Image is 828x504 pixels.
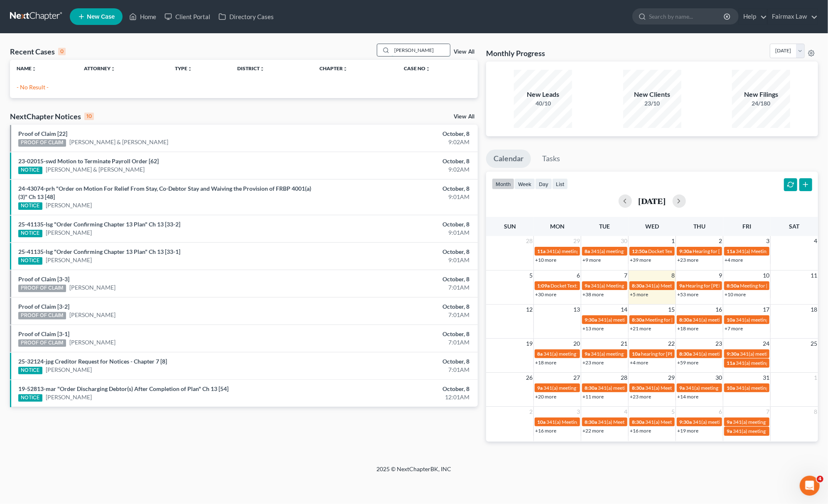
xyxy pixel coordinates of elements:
[715,373,723,383] span: 30
[343,66,348,71] i: unfold_more
[671,270,676,280] span: 8
[18,312,66,320] div: PROOF OF CLAIM
[87,14,115,20] span: New Case
[632,283,644,289] span: 8:30a
[177,465,651,480] div: 2025 © NextChapterBK, INC
[535,291,556,297] a: +30 more
[325,184,470,193] div: October, 8
[10,47,66,57] div: Recent Cases
[810,339,818,349] span: 25
[18,285,66,292] div: PROOF OF CLAIM
[727,428,732,434] span: 9a
[623,270,628,280] span: 7
[693,351,773,357] span: 341(a) meeting for [PERSON_NAME]
[550,283,625,289] span: Docket Text: for [PERSON_NAME]
[514,178,535,189] button: week
[552,178,568,189] button: list
[486,150,531,168] a: Calendar
[727,419,732,425] span: 9a
[17,65,37,71] a: Nameunfold_more
[641,351,705,357] span: hearing for [PERSON_NAME]
[18,167,42,174] div: NOTICE
[727,385,735,391] span: 10a
[69,138,168,146] a: [PERSON_NAME] & [PERSON_NAME]
[582,325,604,332] a: +13 more
[325,220,470,229] div: October, 8
[10,111,94,121] div: NextChapter Notices
[813,407,818,417] span: 8
[325,311,470,319] div: 7:01AM
[18,385,228,392] a: 19-52813-mar "Order Discharging Debtor(s) After Completion of Plan" Ch 13 [54]
[125,9,160,24] a: Home
[632,385,644,391] span: 8:30a
[679,283,685,289] span: 9a
[111,66,115,71] i: unfold_more
[736,317,816,323] span: 341(a) meeting for [PERSON_NAME]
[537,385,543,391] span: 9a
[325,357,470,366] div: October, 8
[550,223,565,230] span: Mon
[504,223,516,230] span: Sun
[576,270,581,280] span: 6
[598,419,705,425] span: 341(a) Meeting of Creditors for [PERSON_NAME]
[69,338,115,347] a: [PERSON_NAME]
[18,185,311,200] a: 24-43074-prh "Order on Motion For Relief From Stay, Co-Debtor Stay and Waiving the Provision of F...
[18,139,66,147] div: PROOF OF CLAIM
[160,9,214,24] a: Client Portal
[740,351,820,357] span: 341(a) meeting for [PERSON_NAME]
[18,394,42,402] div: NOTICE
[685,283,794,289] span: Hearing for [PERSON_NAME] & [PERSON_NAME]
[736,360,816,366] span: 341(a) meeting for [PERSON_NAME]
[739,9,767,24] a: Help
[187,66,192,71] i: unfold_more
[733,428,813,434] span: 341(a) meeting for [PERSON_NAME]
[630,325,651,332] a: +21 more
[725,325,743,332] a: +7 more
[535,428,556,434] a: +16 more
[632,248,647,254] span: 12:50a
[576,407,581,417] span: 3
[645,385,775,391] span: 341(a) Meeting for [PERSON_NAME] and [PERSON_NAME]
[18,157,159,165] a: 23-02015-swd Motion to Terminate Payroll Order [62]
[630,393,651,400] a: +23 more
[762,373,770,383] span: 31
[525,339,533,349] span: 19
[585,317,597,323] span: 9:30a
[325,138,470,146] div: 9:02AM
[732,99,790,108] div: 24/180
[32,66,37,71] i: unfold_more
[727,317,735,323] span: 10a
[677,359,698,366] a: +59 more
[725,257,743,263] a: +4 more
[214,9,278,24] a: Directory Cases
[620,305,628,315] span: 14
[325,302,470,311] div: October, 8
[582,428,604,434] a: +22 more
[679,385,685,391] span: 9a
[765,236,770,246] span: 3
[58,48,66,55] div: 0
[18,339,66,347] div: PROOF OF CLAIM
[585,385,597,391] span: 8:30a
[645,283,775,289] span: 341(a) Meeting for [PERSON_NAME] and [PERSON_NAME]
[535,393,556,400] a: +20 more
[810,305,818,315] span: 18
[768,9,818,24] a: Fairmax Law
[632,419,644,425] span: 8:30a
[677,428,698,434] a: +19 more
[677,257,698,263] a: +23 more
[325,193,470,201] div: 9:01AM
[454,49,474,55] a: View All
[810,270,818,280] span: 11
[718,270,723,280] span: 9
[404,65,430,71] a: Case Nounfold_more
[585,419,597,425] span: 8:30a
[18,303,69,310] a: Proof of Claim [3-2]
[632,317,644,323] span: 8:30a
[667,373,676,383] span: 29
[46,165,145,174] a: [PERSON_NAME] & [PERSON_NAME]
[667,305,676,315] span: 15
[543,351,624,357] span: 341(a) meeting for [PERSON_NAME]
[18,358,167,365] a: 25-32124-jpg Creditor Request for Notices - Chapter 7 [8]
[18,202,42,210] div: NOTICE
